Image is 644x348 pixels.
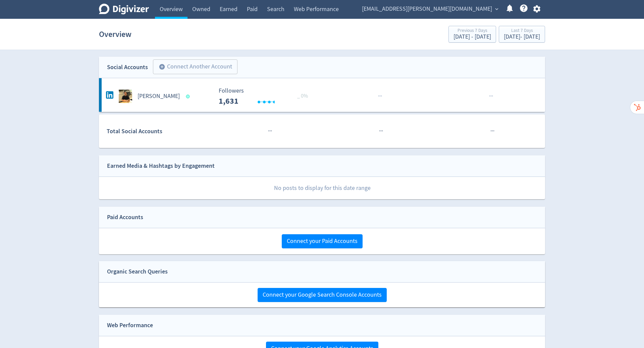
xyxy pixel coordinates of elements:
[493,127,494,135] span: ·
[153,59,237,74] button: Connect Another Account
[492,127,493,135] span: ·
[362,4,492,14] span: [EMAIL_ADDRESS][PERSON_NAME][DOMAIN_NAME]
[453,28,491,34] div: Previous 7 Days
[119,90,132,103] img: Hugo McManus undefined
[379,92,381,100] span: ·
[99,23,131,45] h1: Overview
[282,237,363,245] a: Connect your Paid Accounts
[107,127,214,136] div: Total Social Accounts
[489,92,490,100] span: ·
[492,92,493,100] span: ·
[381,92,382,100] span: ·
[504,34,540,40] div: [DATE] - [DATE]
[494,6,500,12] span: expand_more
[268,127,269,135] span: ·
[499,26,545,43] button: Last 7 Days[DATE]- [DATE]
[99,78,545,112] a: Hugo McManus undefined[PERSON_NAME] Followers --- _ 0% Followers 1,631 ······
[258,288,387,302] button: Connect your Google Search Console Accounts
[379,127,380,135] span: ·
[263,292,382,298] span: Connect your Google Search Console Accounts
[107,161,215,171] div: Earned Media & Hashtags by Engagement
[448,26,496,43] button: Previous 7 Days[DATE] - [DATE]
[504,28,540,34] div: Last 7 Days
[258,291,387,299] a: Connect your Google Search Console Accounts
[490,92,492,100] span: ·
[215,88,316,105] svg: Followers ---
[186,95,192,98] span: Data last synced: 3 Oct 2025, 2:01am (AEST)
[271,127,272,135] span: ·
[287,238,358,244] span: Connect your Paid Accounts
[138,92,180,100] h5: [PERSON_NAME]
[380,127,382,135] span: ·
[107,267,168,277] div: Organic Search Queries
[107,62,148,72] div: Social Accounts
[99,177,545,199] p: No posts to display for this date range
[269,127,271,135] span: ·
[378,92,379,100] span: ·
[382,127,383,135] span: ·
[159,63,165,70] span: add_circle
[453,34,491,40] div: [DATE] - [DATE]
[297,93,308,99] span: _ 0%
[107,320,153,330] div: Web Performance
[490,127,492,135] span: ·
[148,60,237,74] a: Connect Another Account
[360,4,500,14] button: [EMAIL_ADDRESS][PERSON_NAME][DOMAIN_NAME]
[282,234,363,248] button: Connect your Paid Accounts
[107,212,143,222] div: Paid Accounts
